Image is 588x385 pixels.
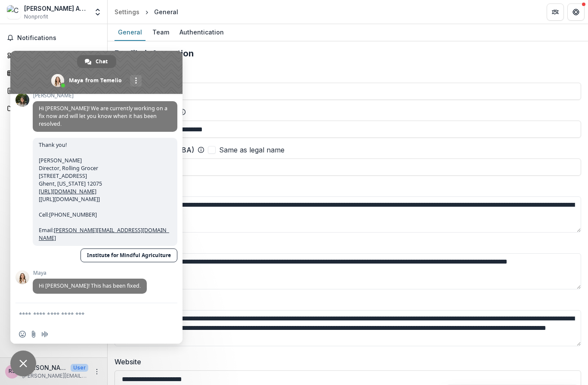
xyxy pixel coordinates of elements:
[176,26,227,38] div: Authentication
[3,84,104,98] a: Proposals
[41,331,48,338] span: Audio message
[92,3,104,21] button: Open entity switcher
[92,366,102,377] button: More
[77,55,116,68] a: Chat
[115,296,576,307] label: Vision
[30,331,37,338] span: Send a file
[19,331,26,338] span: Insert an emoji
[115,239,576,250] label: Mission
[39,105,167,127] span: Hi [PERSON_NAME]! We are currently working on a fix now and will let you know when it has been re...
[39,188,96,195] a: [URL][DOMAIN_NAME]
[39,141,169,242] span: Thank you! [PERSON_NAME] Director, Rolling Grocer [STREET_ADDRESS] Ghent, [US_STATE] 12075 [[URL]...
[7,5,21,19] img: Chester Agricultural Center Inc
[3,31,104,45] button: Notifications
[176,24,227,41] a: Authentication
[24,4,88,13] div: [PERSON_NAME] Agricultural Center Inc
[22,363,67,372] p: [PERSON_NAME]
[96,55,108,68] span: Chat
[33,270,147,276] span: Maya
[219,145,285,155] span: Same as legal name
[3,101,104,115] a: Documents
[3,66,104,80] a: Tasks
[115,26,145,38] div: General
[71,364,88,372] p: User
[19,303,157,325] textarea: Compose your message...
[154,7,178,16] div: General
[111,6,182,18] nav: breadcrumb
[149,24,173,41] a: Team
[39,227,169,242] a: [PERSON_NAME][EMAIL_ADDRESS][DOMAIN_NAME]
[567,3,585,21] button: Get Help
[547,3,564,21] button: Partners
[149,26,173,38] div: Team
[24,13,48,21] span: Nonprofit
[3,48,104,62] a: Dashboard
[115,7,139,16] div: Settings
[115,357,576,367] label: Website
[115,183,576,193] label: Description
[80,248,177,262] a: Institute for Mindful Agriculture
[10,351,36,376] a: Close chat
[115,48,581,59] h2: Profile information
[39,282,141,289] span: Hi [PERSON_NAME]! This has been fixed.
[111,6,143,18] a: Settings
[17,34,100,42] span: Notifications
[22,372,88,380] p: [PERSON_NAME][EMAIL_ADDRESS][DOMAIN_NAME]
[9,369,15,374] div: Rachel Schneider
[115,24,145,41] a: General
